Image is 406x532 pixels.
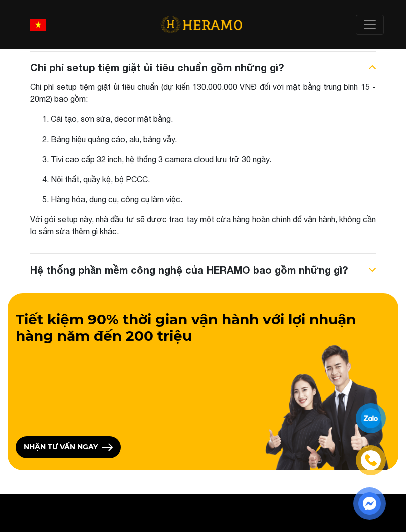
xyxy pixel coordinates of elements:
[30,213,376,237] p: Với gói setup này, nhà đầu tư sẽ được trao tay một cửa hàng hoàn chỉnh để vận hành, không cần lo ...
[357,447,384,474] a: phone-icon
[42,113,376,125] p: 1. Cải tạo, sơn sửa, decor mặt bằng.
[30,262,348,277] div: Hệ thống phần mềm công nghệ của HERAMO bao gồm những gì?
[42,133,376,145] p: 2. Bảng hiệu quảng cáo, alu, bảng vẫy.
[265,345,390,470] img: girl-bg-3.png
[364,453,378,467] img: phone-icon
[42,153,376,165] p: 3. Tivi cao cấp 32 inch, hệ thống 3 camera cloud lưu trữ 30 ngày.
[369,268,376,272] img: arrow_down.svg
[30,60,284,75] div: Chi phí setup tiệm giặt ủi tiêu chuẩn gồm những gì?
[30,19,46,31] img: vn-flag.png
[16,311,390,345] h4: Tiết kiệm 90% thời gian vận hành với lợi nhuận hàng năm đến 200 triệu
[369,65,376,69] img: arrow_up.svg
[42,193,376,205] p: 5. Hàng hóa, dụng cụ, công cụ làm việc.
[160,15,242,35] img: logo
[102,443,113,451] img: arrow-next
[16,436,121,458] a: NHẬN TƯ VẤN NGAY
[30,81,376,105] p: Chi phí setup tiệm giặt ủi tiêu chuẩn (dự kiến 130.000.000 VNĐ đối với mặt bằng trung bình 15 - 2...
[42,173,376,185] p: 4. Nội thất, quầy kệ, bộ PCCC.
